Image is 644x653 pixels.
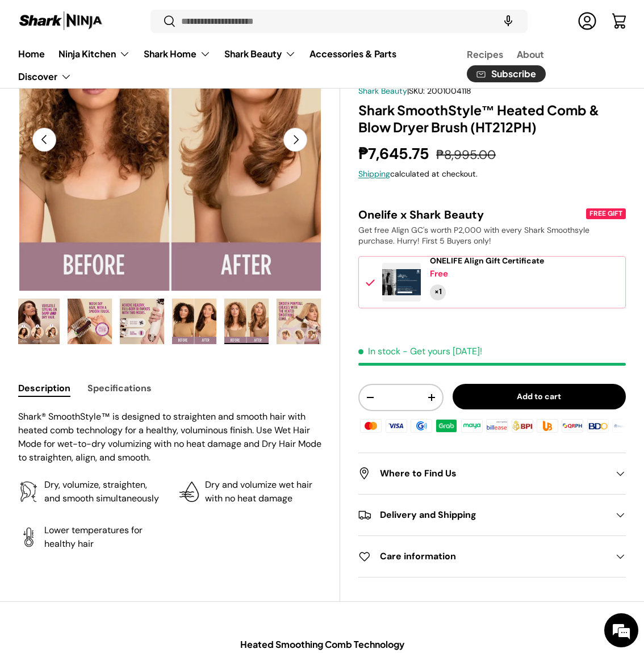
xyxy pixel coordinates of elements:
a: ONELIFE Align Gift Certificate [430,256,544,266]
p: Dry and volumize wet hair with no heat damage [205,478,321,505]
span: 2001004118 [427,85,471,95]
img: maya [459,417,484,434]
div: Leave a message [59,64,191,78]
img: bpi [509,417,534,434]
span: Get free Align GC's worth P2,000 with every Shark Smoothsyle purchase. Hurry! First 5 Buyers only! [358,225,589,246]
em: Submit [166,350,206,365]
a: Accessories & Parts [310,43,396,65]
summary: Shark Home [137,43,218,65]
span: In stock [358,345,400,357]
a: Shipping [358,169,390,179]
span: SKU: [409,85,425,95]
span: We are offline. Please leave us a message. [24,143,198,258]
summary: Shark Beauty [218,43,303,65]
span: ONELIFE Align Gift Certificate [430,256,544,266]
div: Free [430,268,448,280]
img: shark-smoothstyle-heated-comb-and-blow-dryer-brush-before-and-after-hair-styling-results-view-sha... [172,299,216,344]
button: Description [18,375,70,401]
img: metrobank [610,417,635,434]
p: - Get yours [DATE]! [403,345,482,357]
nav: Primary [18,43,440,88]
img: master [358,417,383,434]
a: Subscribe [467,65,546,83]
img: visa [383,417,408,434]
strong: ₱7,645.75 [358,144,432,164]
span: Subscribe [491,70,536,79]
p: Dry, volumize, straighten, and smooth simultaneously [44,478,161,505]
a: Home [18,43,45,65]
span: | [407,85,471,95]
h2: Delivery and Shipping [358,508,608,522]
button: Add to cart [453,384,626,409]
s: ₱8,995.00 [436,146,496,163]
h2: Where to Find Us [358,467,608,480]
summary: Delivery and Shipping [358,495,626,535]
div: FREE GIFT [588,208,625,219]
summary: Care information [358,536,626,577]
img: shark-smoothstyle-heated-comb-and-blow-dryer-brush-different-styling-techniques-infographic-view-... [15,299,60,344]
img: bdo [585,417,610,434]
img: shark-smoothstyle-heated-comb-and-blow-dryer-brush-hair-styling-view-shark-ninja-philippines [277,299,321,344]
div: Minimize live chat window [186,6,214,33]
a: Shark Beauty [358,85,407,95]
div: Onelife x Shark Beauty [358,207,584,222]
speech-search-button: Search by voice [490,9,526,34]
div: Quantity [430,284,446,300]
img: gcash [409,417,434,434]
img: shark-smoothstyle-heated-comb-and-blow-dryer-brush-before-and-after-blonde-hair-styling-results-v... [224,299,269,344]
summary: Where to Find Us [358,453,626,494]
button: Specifications [87,375,152,401]
img: ubp [535,417,560,434]
img: shark-smoothstyle-heated-comb-and-blow-dryer-brush-different-modes-view-shark-ninja-philippines [120,299,164,344]
a: Recipes [467,43,503,65]
h1: Shark SmoothStyle™ Heated Comb & Blow Dryer Brush (HT212PH) [358,102,626,136]
img: billease [484,417,509,434]
div: calculated at checkout. [358,168,626,180]
summary: Ninja Kitchen [52,43,137,65]
h2: Care information [358,550,608,563]
img: Shark Ninja Philippines [18,10,103,32]
img: grabpay [434,417,459,434]
p: Heated Smoothing Comb Technology [31,638,613,651]
nav: Secondary [440,43,626,88]
p: Lower temperatures for healthy hair [44,524,161,551]
summary: Discover [11,65,78,88]
img: qrph [560,417,585,434]
textarea: Type your message and click 'Submit' [6,310,216,350]
a: About [517,43,544,65]
img: shark-smoothstyle-heated-comb-and-blow-dryer-brush-closer-view-shark-ninja-philippines [68,299,112,344]
span: Shark® SmoothStyle™ is designed to straighten and smooth hair with heated comb technology for a h... [18,411,321,463]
